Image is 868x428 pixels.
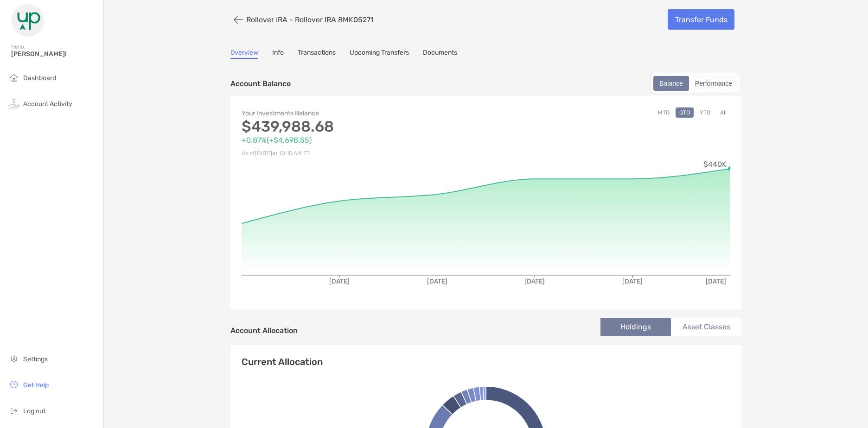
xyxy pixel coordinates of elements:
[654,77,688,90] div: Balance
[23,74,56,82] span: Dashboard
[622,277,643,285] tspan: [DATE]
[716,107,730,118] button: All
[8,353,19,364] img: settings icon
[230,326,298,335] h4: Account Allocation
[242,356,323,367] h4: Current Allocation
[11,50,98,58] span: [PERSON_NAME]!
[703,160,727,169] tspan: $440K
[650,73,741,94] div: segmented control
[423,49,457,59] a: Documents
[230,49,258,59] a: Overview
[690,77,737,90] div: Performance
[8,98,19,109] img: activity icon
[242,121,486,132] p: $439,988.68
[676,107,694,118] button: QTD
[696,107,714,118] button: YTD
[427,277,447,285] tspan: [DATE]
[668,9,734,30] a: Transfer Funds
[242,148,486,159] p: As of [DATE] at 10:15 AM ET
[706,277,726,285] tspan: [DATE]
[242,107,486,119] p: Your Investments Balance
[350,49,409,59] a: Upcoming Transfers
[654,107,673,118] button: MTD
[246,15,374,24] p: Rollover IRA - Rollover IRA 8MK05271
[23,381,49,389] span: Get Help
[11,4,45,37] img: Zoe Logo
[23,100,72,108] span: Account Activity
[329,277,350,285] tspan: [DATE]
[230,78,291,89] p: Account Balance
[8,405,19,416] img: logout icon
[8,72,19,83] img: household icon
[600,318,671,336] li: Holdings
[23,355,48,363] span: Settings
[671,318,741,336] li: Asset Classes
[8,379,19,390] img: get-help icon
[242,134,486,146] p: +0.87% ( +$4,698.55 )
[298,49,336,59] a: Transactions
[524,277,545,285] tspan: [DATE]
[23,407,45,415] span: Log out
[272,49,284,59] a: Info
